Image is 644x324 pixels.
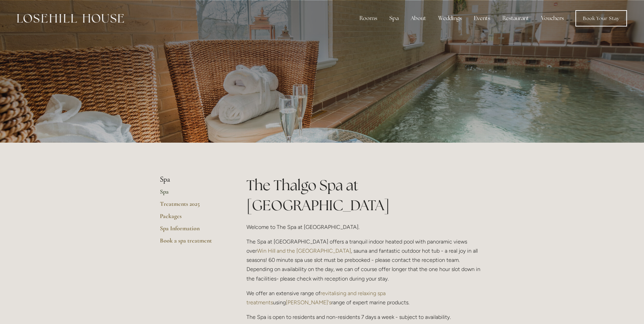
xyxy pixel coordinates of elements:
[160,175,225,184] li: Spa
[160,212,225,224] a: Packages
[246,312,484,322] p: The Spa is open to residents and non-residents 7 days a week - subject to availability.
[286,299,331,306] a: [PERSON_NAME]'s
[17,14,124,23] img: Losehill House
[246,289,484,307] p: We offer an extensive range of using range of expert marine products.
[246,237,484,283] p: The Spa at [GEOGRAPHIC_DATA] offers a tranquil indoor heated pool with panoramic views over , sau...
[160,188,225,200] a: Spa
[405,12,431,25] div: About
[160,237,225,249] a: Book a spa treatment
[433,12,467,25] div: Weddings
[384,12,404,25] div: Spa
[160,200,225,212] a: Treatments 2025
[575,10,627,26] a: Book Your Stay
[536,12,569,25] a: Vouchers
[246,222,484,232] p: Welcome to The Spa at [GEOGRAPHIC_DATA].
[497,12,534,25] div: Restaurant
[246,175,484,215] h1: The Thalgo Spa at [GEOGRAPHIC_DATA]
[468,12,496,25] div: Events
[160,224,225,237] a: Spa Information
[257,248,351,254] a: Win Hill and the [GEOGRAPHIC_DATA]
[354,12,383,25] div: Rooms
